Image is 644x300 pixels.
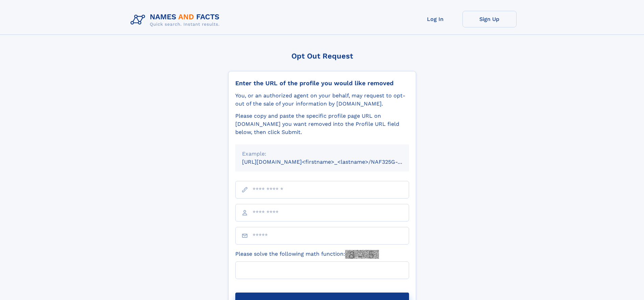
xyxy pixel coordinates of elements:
[242,159,422,165] small: [URL][DOMAIN_NAME]<firstname>_<lastname>/NAF325G-xxxxxxxx
[228,52,416,60] div: Opt Out Request
[462,11,517,27] a: Sign Up
[235,79,409,87] div: Enter the URL of the profile you would like removed
[235,250,379,259] label: Please solve the following math function:
[128,11,225,29] img: Logo Names and Facts
[235,112,409,136] div: Please copy and paste the specific profile page URL on [DOMAIN_NAME] you want removed into the Pr...
[408,11,462,27] a: Log In
[235,92,409,108] div: You, or an authorized agent on your behalf, may request to opt-out of the sale of your informatio...
[242,150,402,158] div: Example:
